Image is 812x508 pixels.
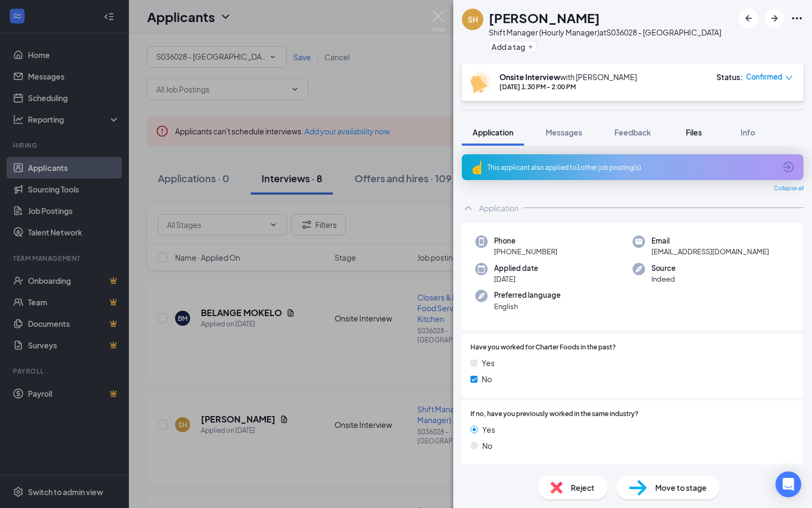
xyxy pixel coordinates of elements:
span: Files [686,127,702,137]
div: Application [479,203,519,213]
svg: Plus [527,44,534,50]
span: Feedback [614,127,651,137]
span: No [482,373,492,385]
div: This applicant also applied to 1 other job posting(s) [488,163,775,172]
div: Open Intercom Messenger [775,471,801,497]
svg: ArrowRight [768,12,781,25]
span: Collapse all [774,184,803,193]
span: If no, have you previously worked in the same industry? [470,409,639,419]
span: Info [741,127,755,137]
span: Source [651,263,676,274]
span: Reject [571,482,595,493]
span: Confirmed [746,71,782,82]
div: Status : [716,71,743,82]
div: Shift Manager (Hourly Manager) at S036028 - [GEOGRAPHIC_DATA] [489,27,721,38]
button: ArrowLeftNew [739,9,758,28]
b: Onsite Interview [499,72,560,82]
span: down [785,74,793,82]
button: PlusAdd a tag [489,41,536,52]
span: Applied date [494,263,538,274]
span: Yes [482,424,495,435]
span: Phone [494,235,557,246]
span: Preferred language [494,290,561,300]
svg: ArrowCircle [782,161,795,174]
span: [PHONE_NUMBER] [494,246,557,257]
span: Email [651,235,769,246]
svg: Ellipses [791,12,803,25]
h1: [PERSON_NAME] [489,9,600,27]
span: Indeed [651,274,676,284]
span: No [482,440,492,452]
button: ArrowRight [765,9,784,28]
span: [DATE] [494,274,538,284]
span: English [494,301,561,312]
span: Messages [546,127,582,137]
svg: ArrowLeftNew [742,12,755,25]
span: Have you worked for Charter Foods in the past? [470,342,616,353]
div: SH [468,14,478,25]
svg: ChevronUp [462,202,475,214]
span: Application [473,127,513,137]
span: Move to stage [655,482,707,493]
span: [EMAIL_ADDRESS][DOMAIN_NAME] [651,246,769,257]
div: [DATE] 1:30 PM - 2:00 PM [499,82,637,91]
span: Yes [482,357,495,369]
div: with [PERSON_NAME] [499,71,637,82]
